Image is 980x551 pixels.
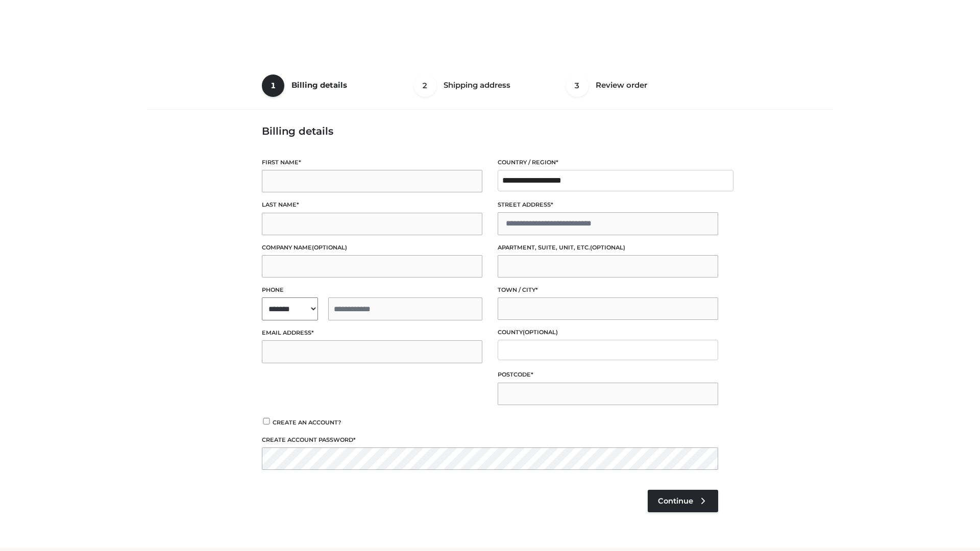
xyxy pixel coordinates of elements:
label: Postcode [498,370,718,380]
span: 1 [262,74,284,97]
label: Apartment, suite, unit, etc. [498,243,718,253]
label: Last name [262,200,482,210]
span: 2 [414,74,436,97]
span: (optional) [312,244,347,251]
span: Continue [658,496,693,506]
span: (optional) [523,329,558,336]
span: Create an account? [273,419,341,426]
label: Create account password [262,435,718,445]
label: Country / Region [498,158,718,167]
span: Shipping address [444,80,510,90]
label: Town / City [498,285,718,295]
input: Create an account? [262,418,271,424]
span: Review order [596,80,647,90]
label: Email address [262,328,482,338]
h3: Billing details [262,125,718,137]
label: Company name [262,243,482,253]
label: First name [262,158,482,167]
label: County [498,328,718,337]
label: Street address [498,200,718,210]
label: Phone [262,285,482,295]
span: (optional) [590,244,625,251]
span: 3 [566,74,589,97]
span: Billing details [291,80,347,90]
a: Continue [648,490,718,512]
